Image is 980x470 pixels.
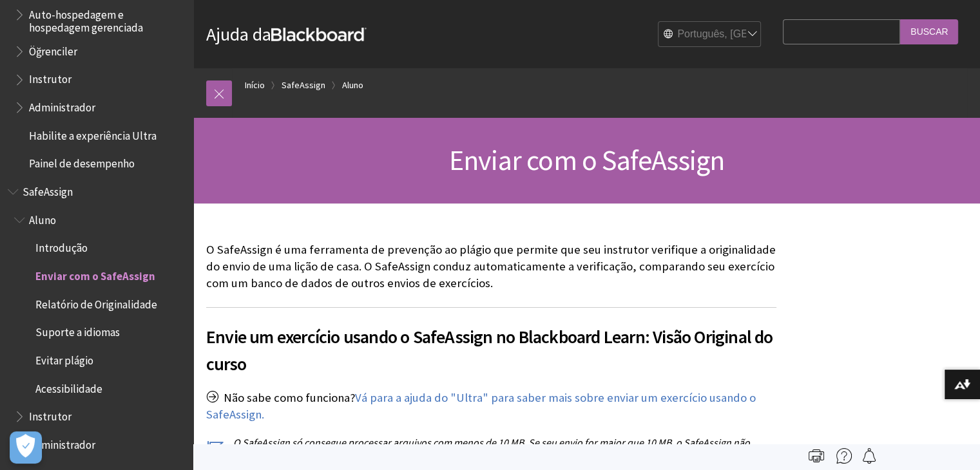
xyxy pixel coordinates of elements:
[342,77,363,93] a: Aluno
[29,4,184,34] span: Auto-hospedagem e hospedagem gerenciada
[23,181,73,198] span: SafeAssign
[836,448,852,464] img: More help
[206,23,367,46] a: Ajuda daBlackboard
[35,378,102,395] span: Acessibilidade
[29,97,95,114] span: Administrador
[29,434,95,451] span: Administrador
[206,435,776,464] p: O SafeAssign só consegue processar arquivos com menos de 10 MB. Se seu envio for maior que 10 MB,...
[271,28,367,41] strong: Blackboard
[29,153,135,171] span: Painel de desempenho
[900,19,958,44] input: Buscar
[29,69,72,86] span: Instrutor
[10,431,42,464] button: Abrir preferências
[29,209,56,227] span: Aluno
[35,350,93,367] span: Evitar plágio
[206,307,776,377] h2: Envie um exercício usando o SafeAssign no Blackboard Learn: Visão Original do curso
[658,22,762,48] select: Site Language Selector
[8,181,186,456] nav: Book outline for Blackboard SafeAssign
[29,125,157,142] span: Habilite a experiência Ultra
[206,241,776,292] p: O SafeAssign é uma ferramenta de prevenção ao plágio que permite que seu instrutor verifique a or...
[861,448,877,464] img: Follow this page
[35,265,155,283] span: Enviar com o SafeAssign
[29,406,72,423] span: Instrutor
[35,238,88,255] span: Introdução
[206,390,776,423] p: Não sabe como funciona?
[35,294,157,311] span: Relatório de Originalidade
[282,77,325,93] a: SafeAssign
[206,390,756,422] a: Vá para a ajuda do "Ultra" para saber mais sobre enviar um exercício usando o SafeAssign.
[809,448,824,464] img: Print
[245,77,265,93] a: Início
[29,41,77,58] span: Öğrenciler
[35,322,120,339] span: Suporte a idiomas
[449,142,725,178] span: Enviar com o SafeAssign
